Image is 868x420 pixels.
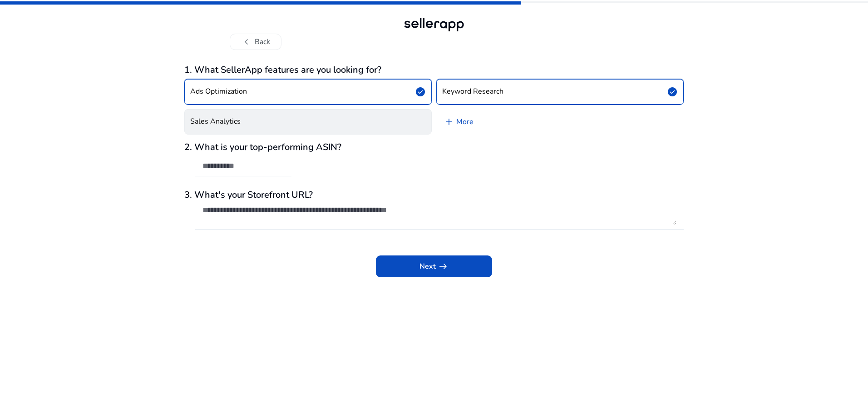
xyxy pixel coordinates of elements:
[190,117,241,126] h4: Sales Analytics
[184,142,684,153] h3: 2. What is your top-performing ASIN?
[436,109,481,135] a: More
[419,261,449,272] span: Next
[241,36,252,47] span: chevron_left
[376,255,492,277] button: Nextarrow_right_alt
[667,86,678,97] span: check_circle
[184,109,432,135] button: Sales Analytics
[436,79,684,105] button: Keyword Researchcheck_circle
[444,116,454,127] span: add
[184,79,432,105] button: Ads Optimizationcheck_circle
[438,261,449,272] span: arrow_right_alt
[415,86,426,97] span: check_circle
[442,87,503,96] h4: Keyword Research
[184,65,684,75] h3: 1. What SellerApp features are you looking for?
[184,190,684,200] h3: 3. What's your Storefront URL?
[230,34,281,50] button: chevron_leftBack
[190,87,247,96] h4: Ads Optimization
